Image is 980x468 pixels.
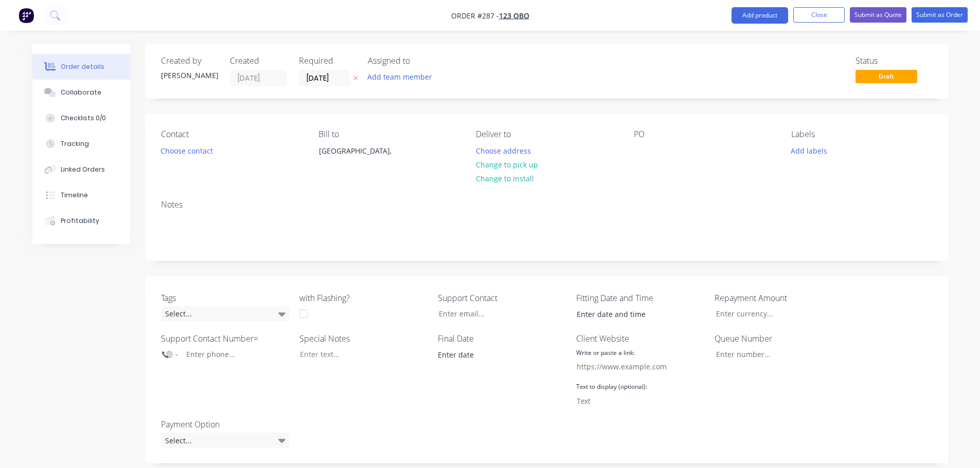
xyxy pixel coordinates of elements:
[470,143,536,157] button: Choose address
[61,88,101,97] div: Collaborate
[715,292,843,304] label: Repayment Amount
[438,292,566,304] label: Support Contact
[319,144,404,158] div: [GEOGRAPHIC_DATA],
[310,143,413,176] div: [GEOGRAPHIC_DATA],
[185,348,280,360] input: Enter phone...
[499,11,529,21] a: 123 QBO
[368,70,438,84] button: Add team member
[318,129,459,139] div: Bill to
[576,348,635,358] label: Write or paste a link:
[715,332,843,345] label: Queue Number
[32,208,130,234] button: Profitability
[161,56,218,66] div: Created by
[576,332,705,345] label: Client Website
[61,191,88,200] div: Timeline
[32,80,130,105] button: Collaborate
[912,7,968,23] button: Submit as Order
[569,307,698,322] input: Enter date and time
[161,70,218,81] div: [PERSON_NAME]
[431,347,559,363] input: Enter date
[707,306,843,322] input: Enter currency...
[32,54,130,80] button: Order details
[368,56,471,66] div: Assigned to
[850,7,906,23] button: Submit as Quote
[19,8,34,23] img: Factory
[32,182,130,208] button: Timeline
[571,393,693,408] input: Text
[161,332,290,345] label: Support Contact Number=
[856,56,933,66] div: Status
[732,7,788,24] button: Add product
[793,7,845,23] button: Close
[61,139,89,148] div: Tracking
[299,332,428,345] label: Special Notes
[61,165,105,174] div: Linked Orders
[576,382,647,391] label: Text to display (optional):
[786,143,833,157] button: Add labels
[299,292,428,304] label: with Flashing?
[161,200,933,210] div: Notes
[451,11,499,21] span: Order #287 -
[470,172,539,185] button: Change to install
[571,359,693,375] input: https://www.example.com
[61,114,106,123] div: Checklists 0/0
[161,418,290,430] label: Payment Option
[32,105,130,131] button: Checklists 0/0
[470,158,543,172] button: Change to pick up
[32,157,130,182] button: Linked Orders
[155,143,218,157] button: Choose contact
[32,131,130,157] button: Tracking
[61,216,99,226] div: Profitability
[362,70,437,84] button: Add team member
[476,129,617,139] div: Deliver to
[61,62,104,71] div: Order details
[161,306,290,322] div: Select...
[161,129,302,139] div: Contact
[791,129,932,139] div: Labels
[438,332,566,345] label: Final Date
[856,70,917,83] span: Draft
[161,433,290,448] div: Select...
[230,56,287,66] div: Created
[299,56,355,66] div: Required
[430,306,566,322] input: Enter email...
[634,129,775,139] div: PO
[161,292,290,304] label: Tags
[707,347,843,362] input: Enter number...
[576,292,705,304] label: Fitting Date and Time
